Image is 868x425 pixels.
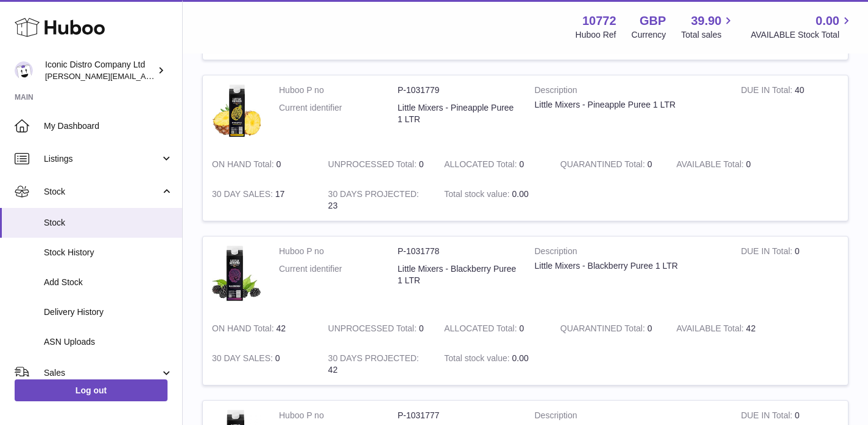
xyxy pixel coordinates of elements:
strong: GBP [640,13,666,29]
div: Little Mixers - Blackberry Puree 1 LTR [535,260,723,272]
span: 0.00 [512,353,529,363]
span: 0 [647,159,652,169]
img: paul@iconicdistro.com [15,61,33,80]
dt: Current identifier [279,102,398,125]
span: Stock History [44,247,173,258]
td: 0 [667,150,783,179]
div: Huboo Ref [576,29,616,41]
strong: Description [535,246,723,260]
td: 0 [203,150,319,179]
span: Add Stock [44,277,173,288]
td: 42 [319,344,436,385]
strong: ON HAND Total [212,323,277,336]
strong: ALLOCATED Total [444,323,519,336]
dd: P-1031778 [398,246,517,257]
span: Stock [44,186,160,198]
strong: QUARANTINED Total [560,159,647,172]
span: My Dashboard [44,120,173,132]
strong: ALLOCATED Total [444,159,519,172]
span: [PERSON_NAME][EMAIL_ADDRESS][DOMAIN_NAME] [45,71,244,81]
dd: P-1031777 [398,410,517,421]
td: 42 [667,314,783,344]
dt: Huboo P no [279,410,398,421]
span: Delivery History [44,306,173,318]
strong: 30 DAYS PROJECTED [328,189,419,202]
dd: Little Mixers - Blackberry Puree 1 LTR [398,263,517,286]
strong: Total stock value [444,353,512,366]
strong: AVAILABLE Total [676,159,746,172]
strong: ON HAND Total [212,159,277,172]
td: 0 [732,237,848,314]
td: 42 [203,314,319,344]
dd: Little Mixers - Pineapple Puree 1 LTR [398,102,517,125]
div: Little Mixers - Pineapple Puree 1 LTR [535,99,723,111]
div: Iconic Distro Company Ltd [45,59,155,82]
strong: UNPROCESSED Total [328,323,419,336]
span: Sales [44,367,160,379]
td: 40 [732,75,848,150]
strong: UNPROCESSED Total [328,159,419,172]
dt: Huboo P no [279,85,398,96]
a: 39.90 Total sales [681,13,735,41]
strong: Description [535,410,723,424]
span: Total sales [681,29,735,41]
td: 17 [203,179,319,221]
img: product image [212,85,261,137]
strong: Description [535,85,723,99]
span: Listings [44,153,160,165]
td: 0 [435,314,551,344]
dt: Current identifier [279,263,398,286]
td: 23 [319,179,436,221]
a: 0.00 AVAILABLE Stock Total [750,13,853,41]
td: 0 [203,344,319,385]
strong: 30 DAYS PROJECTED [328,353,419,366]
strong: 10772 [582,13,616,29]
img: product image [212,246,261,302]
span: 39.90 [691,13,721,29]
span: 0 [647,323,652,333]
strong: QUARANTINED Total [560,323,647,336]
div: Currency [632,29,666,41]
strong: DUE IN Total [741,410,794,423]
strong: Total stock value [444,189,512,202]
span: Stock [44,217,173,229]
span: 0.00 [816,13,839,29]
td: 0 [319,150,436,179]
a: Log out [15,379,168,401]
td: 0 [319,314,436,344]
strong: DUE IN Total [741,246,794,259]
dd: P-1031779 [398,85,517,96]
strong: DUE IN Total [741,85,794,98]
strong: AVAILABLE Total [676,323,746,336]
strong: 30 DAY SALES [212,189,275,202]
span: 0.00 [512,189,529,199]
strong: 30 DAY SALES [212,353,275,366]
dt: Huboo P no [279,246,398,257]
span: AVAILABLE Stock Total [750,29,853,41]
td: 0 [435,150,551,179]
span: ASN Uploads [44,336,173,348]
